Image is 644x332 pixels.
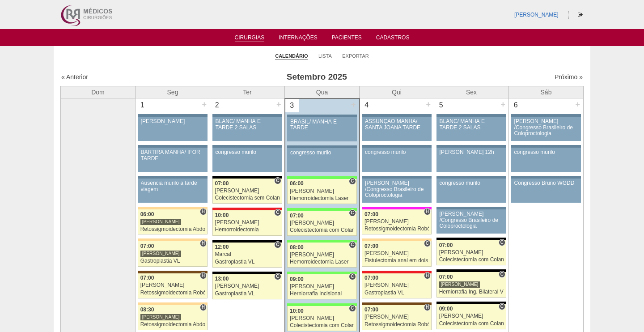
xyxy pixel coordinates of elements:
[141,180,205,192] div: Ausencia murilo a tarde viagem
[138,273,208,298] a: H 07:00 [PERSON_NAME] Retossigmoidectomia Robótica
[499,303,505,310] span: Consultório
[274,273,281,280] span: Consultório
[287,115,356,117] div: Key: Aviso
[434,86,509,98] th: Sex
[436,209,506,234] a: [PERSON_NAME] /Congresso Brasileiro de Coloproctologia
[200,304,207,311] span: Hospital
[216,149,279,155] div: congresso murilo
[376,34,410,43] a: Cadastros
[332,34,362,43] a: Pacientes
[285,86,360,98] th: Qua
[287,272,356,274] div: Key: Brasil
[290,196,354,201] div: Hemorroidectomia Laser
[200,272,207,279] span: Hospital
[436,176,506,179] div: Key: Aviso
[141,149,205,161] div: BARTIRA MANHÃ/ IFOR TARDE
[136,98,149,112] div: 1
[140,218,182,225] div: [PERSON_NAME]
[274,177,281,184] span: Consultório
[362,145,432,148] div: Key: Aviso
[215,188,280,194] div: [PERSON_NAME]
[342,53,369,59] a: Exportar
[555,73,583,81] a: Próximo »
[362,241,432,266] a: C 07:00 [PERSON_NAME] Fistulectomia anal em dois tempos
[212,240,282,243] div: Key: Blanc
[210,86,285,98] th: Ter
[136,86,210,98] th: Seg
[364,243,378,249] span: 07:00
[285,99,299,112] div: 3
[349,178,356,185] span: Consultório
[215,180,229,187] span: 07:00
[364,290,429,296] div: Gastroplastia VL
[436,269,506,272] div: Key: Blanc
[364,282,429,288] div: [PERSON_NAME]
[141,119,205,124] div: [PERSON_NAME]
[140,306,154,313] span: 08:30
[212,210,282,235] a: C 10:00 [PERSON_NAME] Hemorroidectomia
[287,303,356,306] div: Key: Brasil
[61,73,88,81] a: « Anterior
[439,306,453,312] span: 09:00
[186,71,447,84] h3: Setembro 2025
[349,273,356,280] span: Consultório
[364,219,429,225] div: [PERSON_NAME]
[138,145,208,148] div: Key: Aviso
[275,53,308,60] a: Calendário
[210,98,224,112] div: 2
[212,243,282,268] a: C 12:00 Marcal Gastroplastia VL
[140,282,205,288] div: [PERSON_NAME]
[290,244,304,251] span: 08:00
[434,98,448,112] div: 5
[439,257,504,263] div: Colecistectomia com Colangiografia VL
[215,276,229,282] span: 13:00
[215,195,280,201] div: Colecistectomia sem Colangiografia VL
[290,284,354,289] div: [PERSON_NAME]
[514,180,578,186] div: Congresso Bruno WGDD
[287,176,356,179] div: Key: Brasil
[290,213,304,219] span: 07:00
[287,179,356,204] a: C 06:00 [PERSON_NAME] Hemorroidectomia Laser
[274,209,281,216] span: Consultório
[362,273,432,298] a: H 07:00 [PERSON_NAME] Gastroplastia VL
[140,226,205,232] div: Retossigmoidectomia Abdominal VL
[349,305,356,312] span: Consultório
[436,114,506,117] div: Key: Aviso
[362,114,432,117] div: Key: Aviso
[235,34,265,42] a: Cirurgias
[290,276,304,282] span: 09:00
[360,98,374,112] div: 4
[514,12,559,18] a: [PERSON_NAME]
[511,148,581,172] a: congresso murilo
[138,209,208,234] a: H 06:00 [PERSON_NAME] Retossigmoidectomia Abdominal VL
[140,258,205,264] div: Gastroplastia VL
[287,243,356,268] a: C 08:00 [PERSON_NAME] Hemorroidectomia Laser
[436,117,506,141] a: BLANC/ MANHÃ E TARDE 2 SALAS
[364,306,378,313] span: 07:00
[215,227,280,233] div: Hemorroidectomia
[424,272,431,279] span: Hospital
[287,148,356,172] a: congresso murilo
[215,220,280,226] div: [PERSON_NAME]
[61,86,136,98] th: Dom
[287,145,356,148] div: Key: Aviso
[514,119,578,136] div: [PERSON_NAME] /Congresso Brasileiro de Coloproctologia
[290,150,354,156] div: congresso murilo
[364,275,378,281] span: 07:00
[511,176,581,179] div: Key: Aviso
[140,290,205,296] div: Retossigmoidectomia Robótica
[424,240,431,247] span: Consultório
[362,176,432,179] div: Key: Aviso
[290,291,354,297] div: Herniorrafia Incisional
[274,241,281,248] span: Consultório
[290,119,354,131] div: BRASIL/ MANHÃ E TARDE
[436,207,506,209] div: Key: Aviso
[287,240,356,243] div: Key: Brasil
[436,179,506,203] a: congresso murilo
[212,114,282,117] div: Key: Aviso
[362,305,432,330] a: H 07:00 [PERSON_NAME] Retossigmoidectomia Robótica
[499,271,505,278] span: Consultório
[215,244,229,250] span: 12:00
[509,86,584,98] th: Sáb
[215,212,229,218] span: 10:00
